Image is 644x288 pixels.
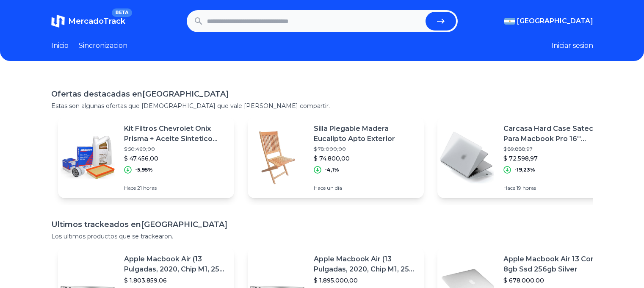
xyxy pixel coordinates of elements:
a: MercadoTrackBETA [51,14,125,28]
p: Silla Plegable Madera Eucalipto Apto Exterior [314,124,417,144]
a: Featured imageCarcasa Hard Case Satechi Para Macbook Pro 16'' 2021/23$ 89.888,97$ 72.598,97-19,23... [437,117,614,198]
p: $ 50.460,00 [124,146,227,152]
p: $ 1.895.000,00 [314,276,417,285]
p: Kit Filtros Chevrolet Onix Prisma + Aceite Sintetico Acdelco [124,124,227,144]
p: $ 1.803.859,06 [124,276,227,285]
a: Featured imageSilla Plegable Madera Eucalipto Apto Exterior$ 78.000,00$ 74.800,00-4,1%Hace un día [248,117,424,198]
a: Inicio [51,41,69,51]
span: BETA [112,8,132,17]
h1: Ofertas destacadas en [GEOGRAPHIC_DATA] [51,88,593,100]
span: [GEOGRAPHIC_DATA] [517,16,593,26]
span: MercadoTrack [68,17,125,26]
p: Hace 21 horas [124,185,227,191]
a: Featured imageKit Filtros Chevrolet Onix Prisma + Aceite Sintetico Acdelco$ 50.460,00$ 47.456,00-... [58,117,234,198]
img: Featured image [437,128,497,187]
p: Apple Macbook Air 13 Core I5 8gb Ssd 256gb Silver [503,254,607,274]
p: $ 78.000,00 [314,146,417,152]
a: Sincronizacion [79,41,127,51]
h1: Ultimos trackeados en [GEOGRAPHIC_DATA] [51,219,593,230]
p: $ 72.598,97 [503,154,607,163]
p: $ 74.800,00 [314,154,417,163]
button: [GEOGRAPHIC_DATA] [504,16,593,26]
p: Los ultimos productos que se trackearon. [51,232,593,241]
img: MercadoTrack [51,14,65,28]
p: -5,95% [135,166,153,173]
p: Hace un día [314,185,417,191]
p: $ 89.888,97 [503,146,607,152]
p: Carcasa Hard Case Satechi Para Macbook Pro 16'' 2021/23 [503,124,607,144]
img: Featured image [58,128,117,187]
p: Apple Macbook Air (13 Pulgadas, 2020, Chip M1, 256 Gb De Ssd, 8 Gb De Ram) - Plata [124,254,227,274]
img: Featured image [248,128,307,187]
p: -19,23% [514,166,535,173]
p: Hace 19 horas [503,185,607,191]
img: Argentina [504,18,515,25]
p: $ 47.456,00 [124,154,227,163]
button: Iniciar sesion [551,41,593,51]
p: Apple Macbook Air (13 Pulgadas, 2020, Chip M1, 256 Gb De Ssd, 8 Gb De Ram) - Plata [314,254,417,274]
p: $ 678.000,00 [503,276,607,285]
p: Estas son algunas ofertas que [DEMOGRAPHIC_DATA] que vale [PERSON_NAME] compartir. [51,102,593,110]
p: -4,1% [325,166,339,173]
